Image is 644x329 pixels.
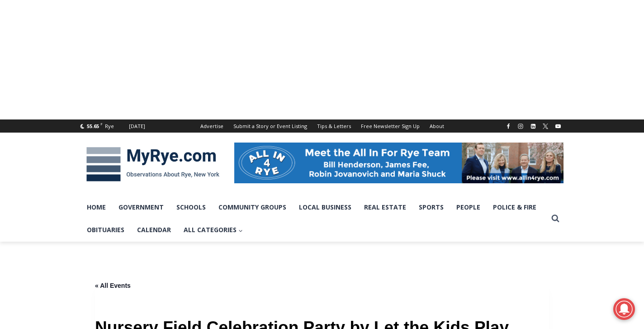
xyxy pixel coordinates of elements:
a: Submit a Story or Event Listing [228,119,312,133]
a: Calendar [131,219,177,241]
img: MyRye.com [80,141,225,188]
a: Real Estate [358,196,412,219]
a: Instagram [515,121,526,132]
a: Tips & Letters [312,119,356,133]
a: Obituaries [80,219,131,241]
a: Schools [170,196,212,219]
span: All Categories [184,225,243,235]
a: Local Business [293,196,358,219]
a: Government [112,196,170,219]
a: YouTube [553,121,563,132]
span: F [100,121,103,126]
a: Sports [412,196,450,219]
a: Advertise [195,119,228,133]
div: Rye [105,122,114,130]
a: Free Newsletter Sign Up [356,119,425,133]
span: 55.65 [87,123,99,129]
a: All Categories [177,219,249,241]
div: [DATE] [129,122,145,130]
nav: Secondary Navigation [195,119,449,133]
a: About [425,119,449,133]
a: People [450,196,487,219]
a: Facebook [503,121,514,132]
img: All in for Rye [234,143,563,183]
a: X [540,121,551,132]
nav: Primary Navigation [80,196,547,242]
a: Police & Fire [487,196,543,219]
a: Linkedin [528,121,539,132]
a: Home [80,196,112,219]
a: Community Groups [212,196,293,219]
button: View Search Form [547,210,563,227]
a: « All Events [95,282,131,289]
